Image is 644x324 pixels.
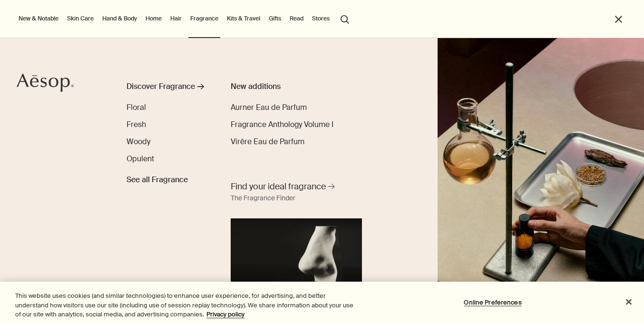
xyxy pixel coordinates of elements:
div: The Fragrance Finder [231,193,295,204]
svg: Aesop [17,73,74,92]
button: Open search [336,10,353,28]
button: Close [618,291,639,312]
span: Floral [127,102,146,112]
a: Hair [168,13,184,24]
a: Virēre Eau de Parfum [231,136,304,147]
a: Skin Care [65,13,96,24]
a: Aesop [17,73,74,95]
a: Woody [127,136,150,147]
div: This website uses cookies (and similar technologies) to enhance user experience, for advertising,... [15,291,354,319]
a: More information about your privacy, opens in a new tab [206,310,244,318]
span: Fragrance Anthology Volume I [231,119,333,129]
span: Aurner Eau de Parfum [231,102,307,112]
div: New additions [231,81,334,92]
a: See all Fragrance [127,170,188,186]
a: Fragrance Anthology Volume I [231,119,333,130]
span: Woody [127,137,150,147]
div: Discover Fragrance [127,81,195,92]
a: Floral [127,102,146,113]
span: Fresh [127,119,146,129]
a: Gifts [267,13,283,24]
a: Read [288,13,305,24]
button: Online Preferences, Opens the preference center dialog [463,293,523,312]
button: Stores [310,13,332,24]
a: Opulent [127,153,154,165]
button: New & Notable [17,13,60,24]
span: See all Fragrance [127,174,188,186]
span: Opulent [127,154,154,164]
a: Kits & Travel [225,13,262,24]
img: Plaster sculptures of noses resting on stone podiums and a wooden ladder. [438,38,644,324]
a: Find your ideal fragrance The Fragrance FinderA nose sculpture placed in front of black background [228,178,364,292]
a: Home [144,13,164,24]
a: Discover Fragrance [127,81,211,96]
span: Find your ideal fragrance [231,181,326,193]
a: Fragrance [188,13,220,24]
button: Close the Menu [613,14,624,25]
a: Hand & Body [100,13,139,24]
a: Aurner Eau de Parfum [231,102,307,113]
a: Fresh [127,119,146,130]
span: Virēre Eau de Parfum [231,137,304,147]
